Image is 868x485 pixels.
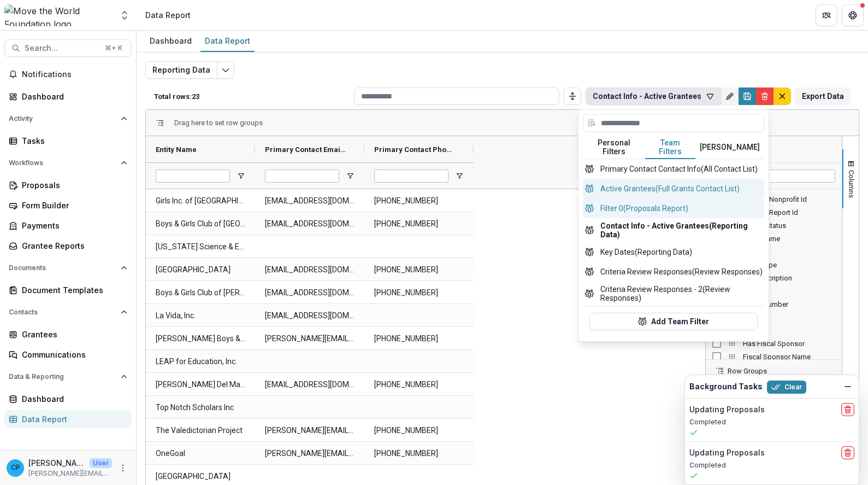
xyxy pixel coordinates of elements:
div: Temelio Nonprofit Id Column [706,192,842,206]
button: Open Documents [4,259,132,277]
div: Christina Pappas [11,464,20,471]
button: Delete [756,87,773,105]
button: Partners [816,4,837,26]
button: More [116,461,129,475]
button: Search... [4,39,132,57]
button: Contact Info - Active Grantees (Reporting Data) [583,218,764,242]
span: [EMAIL_ADDRESS][DOMAIN_NAME] [265,373,355,396]
h2: Updating Proposals [689,448,765,458]
a: Form Builder [4,196,132,214]
span: Report Status [743,221,835,230]
button: Notifications [4,66,132,83]
a: Data Report [200,31,255,52]
nav: breadcrumb [141,7,195,23]
button: Contact Info - Active Grantees [586,87,722,105]
div: Entity Type Column [706,258,842,271]
div: Report Status Column [706,219,842,232]
div: Vision Column [706,324,842,337]
a: Grantees [4,325,132,343]
button: Open entity switcher [117,4,132,26]
button: Dismiss [841,380,854,393]
button: Toggle auto height [564,87,581,105]
button: Open Workflows [4,154,132,172]
img: Move the World Foundation logo [4,4,113,26]
button: Open Contacts [4,303,132,321]
button: Filter 0 (Proposals Report) [583,198,764,218]
span: Vision [743,326,835,335]
a: Proposals [4,176,132,194]
h2: Updating Proposals [689,405,765,414]
input: Entity Name Filter Input [156,170,230,183]
span: Girls Inc. of [GEOGRAPHIC_DATA] [156,190,245,212]
span: EIN [743,248,835,256]
span: Temelio Nonprofit Id [743,195,835,203]
button: delete [841,446,854,459]
span: [PERSON_NAME] Boys & Girls Club Inc. [156,328,245,350]
span: [PHONE_NUMBER] [374,213,464,235]
div: Data Report [200,33,255,49]
p: [PERSON_NAME][EMAIL_ADDRESS][DOMAIN_NAME] [28,469,112,478]
button: Add Team Filter [589,313,758,330]
button: Export Data [795,87,851,105]
div: Dashboard [22,91,123,102]
span: [EMAIL_ADDRESS][DOMAIN_NAME] [265,282,355,304]
input: Filter Columns Input [728,170,835,183]
div: Row Groups [174,119,263,127]
button: Clear [767,381,806,394]
div: DBA Column [706,284,842,297]
span: [PHONE_NUMBER] [374,259,464,281]
div: Mission Column [706,311,842,324]
span: Top Notch Scholars Inc [156,396,245,419]
span: Drag here to set row groups [174,119,263,127]
button: Open Activity [4,110,132,127]
span: Temelio Report Id [743,208,835,217]
span: Notifications [22,70,127,79]
div: Fiscal Sponsor Name Column [706,350,842,363]
span: DBA [743,287,835,295]
button: Criteria Review Responses (Review Responses) [583,262,764,282]
a: Dashboard [145,31,196,52]
button: Reporting Data [145,61,217,79]
p: Total rows: 23 [154,92,350,101]
div: Org description Column [706,271,842,284]
button: Edit selected report [217,61,234,79]
div: Communications [22,349,123,360]
div: Dashboard [145,33,196,49]
button: Criteria Review Responses - 2 (Review Responses) [583,282,764,306]
a: Tasks [4,132,132,150]
span: [PERSON_NAME] Del Mar Foundation Inc [156,373,245,396]
p: User [90,458,112,468]
span: [EMAIL_ADDRESS][DOMAIN_NAME] [265,259,355,281]
div: Data Report [22,413,123,425]
span: [PERSON_NAME][EMAIL_ADDRESS][PERSON_NAME][DOMAIN_NAME] [265,328,355,350]
span: The Valedictorian Project [156,419,245,442]
span: Mission [743,313,835,322]
button: Team Filters [645,136,695,159]
div: Proposals [22,179,123,191]
span: Primary Contact Email (if different from Executive Director) (SHORT_TEXT) [265,145,346,154]
button: [PERSON_NAME] [695,136,764,159]
button: Open Filter Menu [455,172,464,180]
span: Has Fiscal Sponsor [743,340,835,348]
div: Dashboard [22,393,123,405]
a: Payments [4,217,132,235]
button: Rename [721,87,739,105]
a: Dashboard [4,390,132,408]
span: Boys & Girls Club of [GEOGRAPHIC_DATA] [156,213,245,235]
span: Row Groups [728,367,767,375]
span: LEAP for Education, Inc. [156,350,245,373]
div: Grantees [22,329,123,340]
div: Document Templates [22,284,123,296]
span: Org description [743,274,835,282]
span: Phone number [743,300,835,308]
button: Open Filter Menu [237,172,245,180]
a: Dashboard [4,87,132,106]
span: Primary Contact Phone Number (if different from Executive Director) (PHONE_NUMBER) [374,145,455,154]
span: Fiscal Sponsor Name [743,353,835,361]
span: [GEOGRAPHIC_DATA] [156,259,245,281]
span: Entity Name [156,145,197,154]
div: Entity Name Column [706,232,842,245]
span: [US_STATE] Science & Engineering Fair Inc [156,236,245,258]
span: [PHONE_NUMBER] [374,373,464,396]
div: Tasks [22,135,123,147]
